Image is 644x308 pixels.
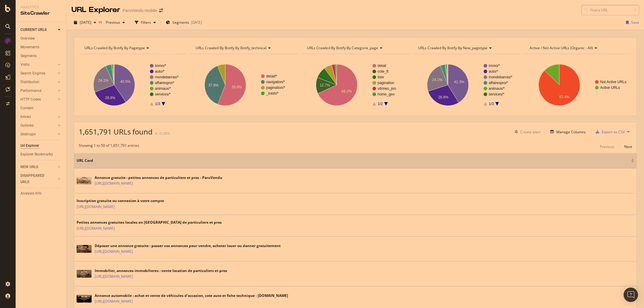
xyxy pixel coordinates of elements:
div: Analysis Info [20,190,41,197]
h4: URLs Crawled By Botify By botify_technical [194,43,293,53]
text: 87.4% [559,95,569,99]
text: animaux/* [489,86,505,91]
a: Performance [20,88,56,94]
text: auto/* [489,69,498,74]
div: Distribution [20,79,39,85]
svg: A chart. [301,59,409,111]
div: Inlinks [20,114,31,120]
button: Next [624,143,632,150]
a: [URL][DOMAIN_NAME] [95,249,133,255]
div: DISAPPEARED URLS [20,173,51,185]
svg: A chart. [412,59,521,111]
span: URLs Crawled By Botify By pagetype [84,45,145,50]
div: Export as CSV [602,129,625,134]
div: Search Engines [20,70,45,77]
div: Create alert [520,129,540,134]
text: 24.1% [98,78,108,83]
span: URLs Crawled By Botify By categorie_page [307,45,378,50]
text: pagination [378,81,394,85]
text: 24.1% [432,78,442,82]
span: 2025 Sep. 12th [80,20,91,25]
div: Outlinks [20,122,34,129]
img: main image [77,270,92,278]
text: auto/* [155,69,165,74]
span: Previous [103,20,120,25]
div: Explorer Bookmarks [20,151,53,158]
text: immo/* [489,64,500,68]
div: NEW URLS [20,164,38,170]
div: Manage Columns [556,129,586,134]
a: NEW URLS [20,164,56,170]
text: 1/3 [155,102,160,106]
text: cote_ft [378,69,389,74]
a: Analysis Info [20,190,62,197]
div: Petites annonces gratuites locales en [GEOGRAPHIC_DATA] de particuliers et pros [77,220,222,225]
text: affairespro/* [155,81,175,85]
text: affairespro/* [489,81,508,85]
button: Filters [132,18,158,27]
text: mondebarras/* [155,75,179,79]
text: immo/* [155,64,166,68]
div: Segments [20,53,37,59]
div: Inscription gratuite ou connexion à votre compte [77,198,164,204]
h4: URLs Crawled By Botify By pagetype [83,43,181,53]
a: [URL][DOMAIN_NAME] [77,204,115,210]
div: CURRENT URLS [20,27,47,33]
a: Explorer Bookmarks [20,151,62,158]
button: Previous [600,143,614,150]
img: main image [77,295,92,303]
svg: A chart. [524,59,632,111]
text: 41.3% [454,80,464,84]
button: [DATE] [71,18,99,27]
text: animaux/* [155,86,171,91]
a: [URL][DOMAIN_NAME] [95,273,133,279]
text: 1/3 [489,102,494,106]
div: Annonce automobile : achat et vente de véhicules d'occasion, cote auto et fiche technique - [DOMA... [95,293,288,298]
svg: A chart. [190,59,298,111]
a: Distribution [20,79,56,85]
a: CURRENT URLS [20,27,56,33]
div: ParuVendu mobile [123,8,157,14]
text: mondebarras/* [489,75,512,79]
text: liste [378,75,384,79]
text: Active URLs [600,86,620,90]
div: Overview [20,35,35,42]
svg: A chart. [79,59,187,111]
text: detail/* [266,74,277,78]
div: Sitemaps [20,131,36,137]
text: 28.8% [438,95,448,99]
a: Movements [20,44,62,50]
div: arrow-right-arrow-left [159,8,163,13]
div: Immobilier, annonces immobilieres : vente location de particuliers et pros [95,268,227,273]
img: Equal [155,133,157,134]
text: vitrines_pro [378,86,396,91]
text: navigation/* [266,80,285,84]
div: Movements [20,44,39,50]
text: services/* [489,92,504,96]
div: -0.38% [159,131,170,136]
span: vs [99,19,103,24]
a: Sitemaps [20,131,56,137]
div: Filters [141,20,151,25]
a: [URL][DOMAIN_NAME] [77,225,115,231]
text: detail [378,64,386,68]
span: 1,651,791 URLs found [79,127,153,137]
div: HTTP Codes [20,96,41,103]
a: Url Explorer [20,143,62,149]
text: 1/2 [378,102,383,106]
div: Save [631,20,639,25]
h4: URLs Crawled By Botify By categorie_page [306,43,404,53]
div: Annonce gratuite : petites annonces de particuliers et pros - ParuVendu [95,175,222,180]
span: URLs Crawled By Botify By botify_technical [196,45,266,50]
a: Segments [20,53,62,59]
div: SiteCrawler [20,10,62,17]
text: _trash/* [266,91,279,95]
text: 40.5% [120,80,130,84]
div: [DATE] [191,20,202,25]
a: Inlinks [20,114,56,120]
img: main image [77,245,92,253]
a: Outlinks [20,122,56,129]
div: Content [20,105,33,111]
